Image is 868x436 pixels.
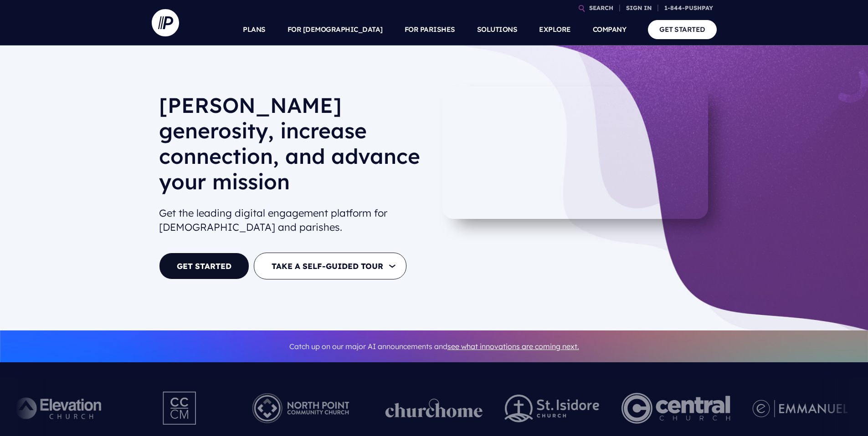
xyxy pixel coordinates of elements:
[593,14,627,46] a: COMPANY
[405,14,455,46] a: FOR PARISHES
[505,395,600,422] img: pp_logos_2
[159,336,709,357] p: Catch up on our major AI announcements and
[621,383,730,433] img: Central Church Henderson NV
[254,253,406,279] button: TAKE A SELF-GUIDED TOUR
[159,203,427,238] h2: Get the leading digital engagement platform for [DEMOGRAPHIC_DATA] and parishes.
[648,20,717,39] a: GET STARTED
[243,14,266,46] a: PLANS
[144,383,216,433] img: Pushpay_Logo__CCM
[477,14,518,46] a: SOLUTIONS
[288,14,383,46] a: FOR [DEMOGRAPHIC_DATA]
[238,383,364,433] img: Pushpay_Logo__NorthPoint
[159,92,427,202] h1: [PERSON_NAME] generosity, increase connection, and advance your mission
[385,399,483,418] img: pp_logos_1
[159,253,249,279] a: GET STARTED
[539,14,571,46] a: EXPLORE
[447,342,579,351] a: see what innovations are coming next.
